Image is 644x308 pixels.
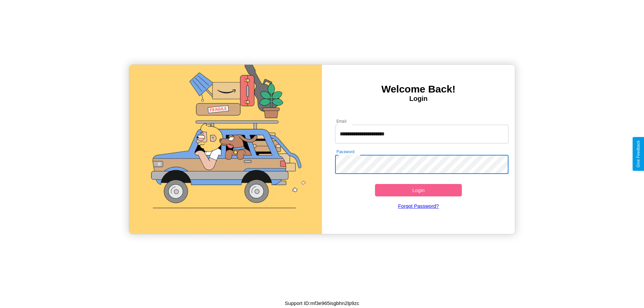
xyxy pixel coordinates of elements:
[375,184,462,196] button: Login
[322,83,515,95] h3: Welcome Back!
[336,149,354,155] label: Password
[322,95,515,103] h4: Login
[285,299,359,308] p: Support ID: mf3e965isgbhn2lp9zc
[332,196,505,215] a: Forgot Password?
[636,140,641,168] div: Give Feedback
[336,118,347,124] label: Email
[129,65,322,234] img: gif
